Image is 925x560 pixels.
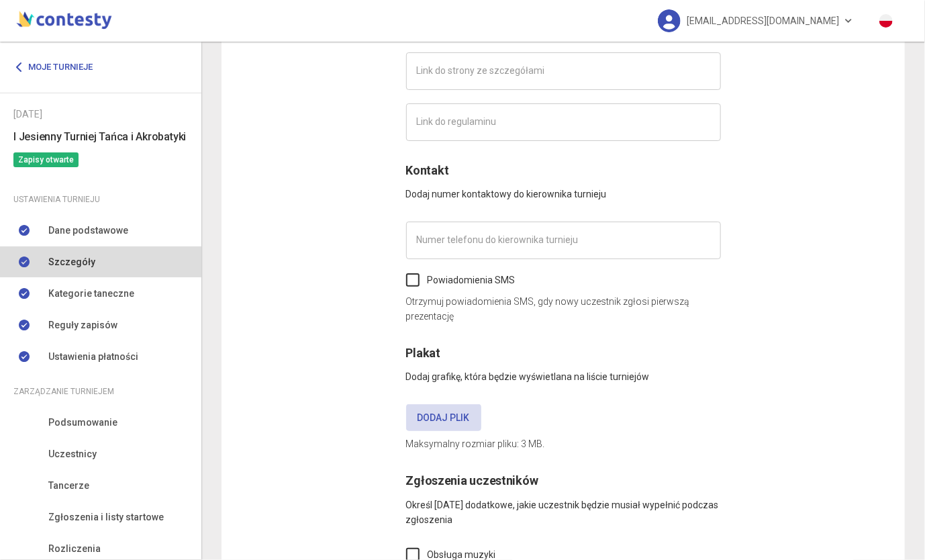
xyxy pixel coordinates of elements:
[48,318,117,332] span: Reguły zapisów
[48,541,101,556] span: Rozliczenia
[48,510,164,524] span: Zgłoszenia i listy startowe
[13,384,114,399] span: Zarządzanie turniejem
[13,152,79,167] span: Zapisy otwarte
[13,107,188,122] div: [DATE]
[13,128,188,145] h6: I Jesienny Turniej Tańca i Akrobatyki
[406,180,721,201] p: Dodaj numer kontaktowy do kierownika turnieju
[13,192,188,207] div: Ustawienia turnieju
[406,436,721,451] p: Maksymalny rozmiar pliku: 3 MB.
[406,346,440,360] span: Plakat
[406,273,516,287] label: Powiadomienia SMS
[13,55,103,79] a: Moje turnieje
[48,447,97,461] span: Uczestnicy
[406,491,721,527] p: Określ [DATE] dodatkowe, jakie uczestnik będzie musiał wypełnić podczas zgłoszenia
[48,223,128,238] span: Dane podstawowe
[406,473,538,487] span: Zgłoszenia uczestników
[48,415,117,430] span: Podsumowanie
[687,7,840,35] span: [EMAIL_ADDRESS][DOMAIN_NAME]
[48,478,89,493] span: Tancerze
[406,163,449,177] span: Kontakt
[406,294,721,324] p: Otrzymuj powiadomienia SMS, gdy nowy uczestnik zgłosi pierwszą prezentację
[48,254,95,269] span: Szczegóły
[48,286,134,301] span: Kategorie taneczne
[406,363,721,384] p: Dodaj grafikę, która będzie wyświetlana na liście turniejów
[48,349,138,364] span: Ustawienia płatności
[406,404,481,431] label: Dodaj plik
